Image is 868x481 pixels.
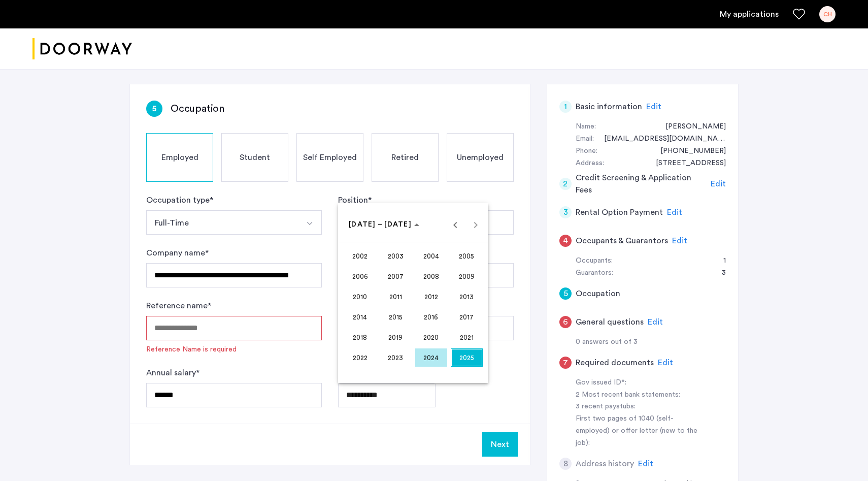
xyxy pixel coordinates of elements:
[449,286,484,307] button: 2013
[378,347,413,368] button: 2023
[380,247,412,265] span: 2003
[451,348,483,367] span: 2025
[449,266,484,286] button: 2009
[451,287,483,306] span: 2013
[342,266,378,286] button: 2006
[413,327,449,347] button: 2020
[344,348,376,367] span: 2022
[342,286,378,307] button: 2010
[344,267,376,285] span: 2006
[449,327,484,347] button: 2021
[342,307,378,327] button: 2014
[344,308,376,326] span: 2014
[451,328,483,346] span: 2021
[413,266,449,286] button: 2008
[378,327,413,347] button: 2019
[415,287,447,306] span: 2012
[349,221,412,228] span: [DATE] – [DATE]
[344,287,376,306] span: 2010
[378,266,413,286] button: 2007
[380,267,412,285] span: 2007
[415,308,447,326] span: 2016
[380,308,412,326] span: 2015
[413,286,449,307] button: 2012
[449,307,484,327] button: 2017
[380,348,412,367] span: 2023
[451,267,483,285] span: 2009
[451,308,483,326] span: 2017
[415,328,447,346] span: 2020
[378,286,413,307] button: 2011
[342,246,378,266] button: 2002
[380,287,412,306] span: 2011
[415,267,447,285] span: 2008
[378,307,413,327] button: 2015
[415,247,447,265] span: 2004
[415,348,447,367] span: 2024
[445,214,465,235] button: Previous 24 years
[413,307,449,327] button: 2016
[380,328,412,346] span: 2019
[345,215,423,234] button: Choose date
[342,347,378,368] button: 2022
[413,347,449,368] button: 2024
[449,246,484,266] button: 2005
[344,247,376,265] span: 2002
[451,247,483,265] span: 2005
[449,347,484,368] button: 2025
[342,327,378,347] button: 2018
[344,328,376,346] span: 2018
[413,246,449,266] button: 2004
[378,246,413,266] button: 2003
